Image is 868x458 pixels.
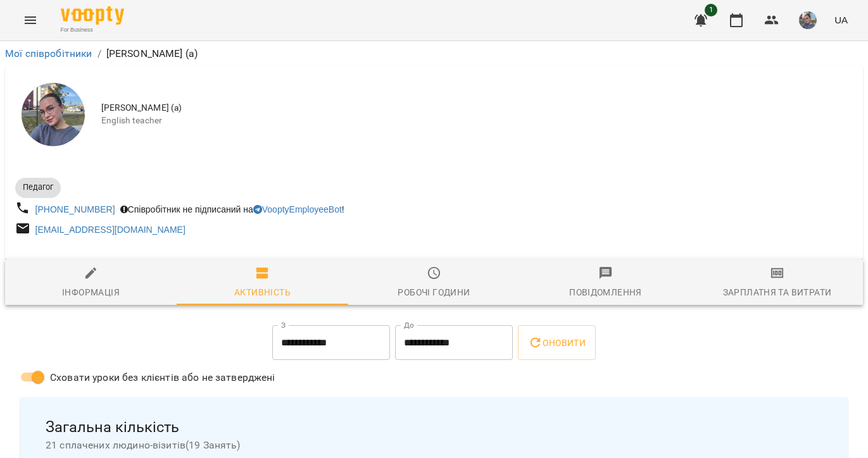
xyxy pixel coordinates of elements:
[15,5,46,35] button: Menu
[398,285,470,300] div: Робочі години
[234,285,291,300] div: Активність
[106,46,198,61] p: [PERSON_NAME] (а)
[118,201,347,218] div: Співробітник не підписаний на !
[97,46,101,61] li: /
[50,370,275,385] span: Сховати уроки без клієнтів або не затверджені
[15,182,61,193] span: Педагог
[46,418,822,437] span: Загальна кількість
[705,4,717,16] span: 1
[829,8,853,32] button: UA
[518,325,596,361] button: Оновити
[253,204,342,214] a: VooptyEmployeeBot
[799,11,817,29] img: 12e81ef5014e817b1a9089eb975a08d3.jpeg
[46,438,822,453] span: 21 сплачених людино-візитів ( 19 Занять )
[528,335,586,350] span: Оновити
[101,114,853,127] span: English teacher
[5,47,92,59] a: Мої співробітники
[723,285,832,300] div: Зарплатня та Витрати
[61,26,124,34] span: For Business
[35,204,115,214] a: [PHONE_NUMBER]
[62,285,120,300] div: Інформація
[834,13,848,27] span: UA
[569,285,642,300] div: Повідомлення
[22,83,85,146] img: Павленко Світлана (а)
[101,102,853,114] span: [PERSON_NAME] (а)
[5,46,863,61] nav: breadcrumb
[35,225,186,235] a: [EMAIL_ADDRESS][DOMAIN_NAME]
[61,6,124,25] img: Voopty Logo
